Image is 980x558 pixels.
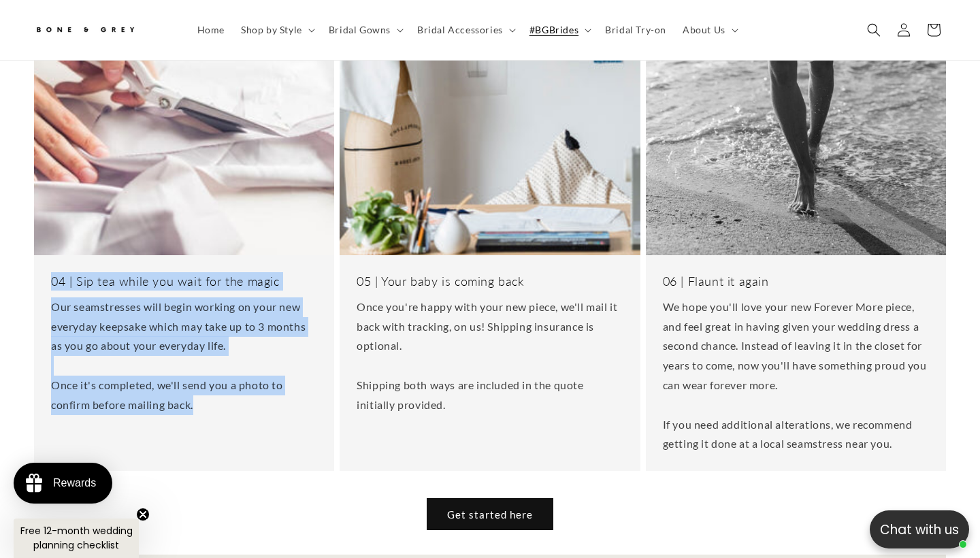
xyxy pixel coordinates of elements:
p: Chat with us [870,520,969,540]
summary: Shop by Style [233,16,321,44]
a: Home [189,16,233,44]
p: Our seamstresses will begin working on your new everyday keepsake which may take up to 3 months a... [51,297,317,415]
span: Shop by Style [241,24,302,36]
summary: Search [859,15,889,45]
div: Free 12-month wedding planning checklistClose teaser [14,519,139,558]
button: Close teaser [136,508,150,521]
span: Home [197,24,225,36]
p: Once you're happy with your new piece, we'll mail it back with tracking, on us! Shipping insuranc... [357,297,623,415]
a: Get started here [427,498,553,530]
span: #BGBrides [529,24,578,36]
summary: #BGBrides [521,16,597,44]
div: Rewards [53,477,96,489]
h3: 05 | Your baby is coming back [357,272,623,291]
h3: 06 | Flaunt it again [663,272,929,291]
h3: 04 | Sip tea while you wait for the magic [51,272,317,291]
img: Bone and Grey Bridal [34,19,136,42]
summary: Bridal Gowns [321,16,409,44]
span: Bridal Accessories [417,24,503,36]
span: Bridal Try-on [605,24,666,36]
summary: About Us [674,16,744,44]
span: Free 12-month wedding planning checklist [20,524,133,552]
button: Open chatbox [870,510,969,548]
a: Bone and Grey Bridal [29,14,176,46]
span: About Us [683,24,725,36]
summary: Bridal Accessories [409,16,521,44]
p: We hope you'll love your new Forever More piece, and feel great in having given your wedding dres... [663,297,929,454]
span: Bridal Gowns [329,24,391,36]
a: Bridal Try-on [597,16,674,44]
